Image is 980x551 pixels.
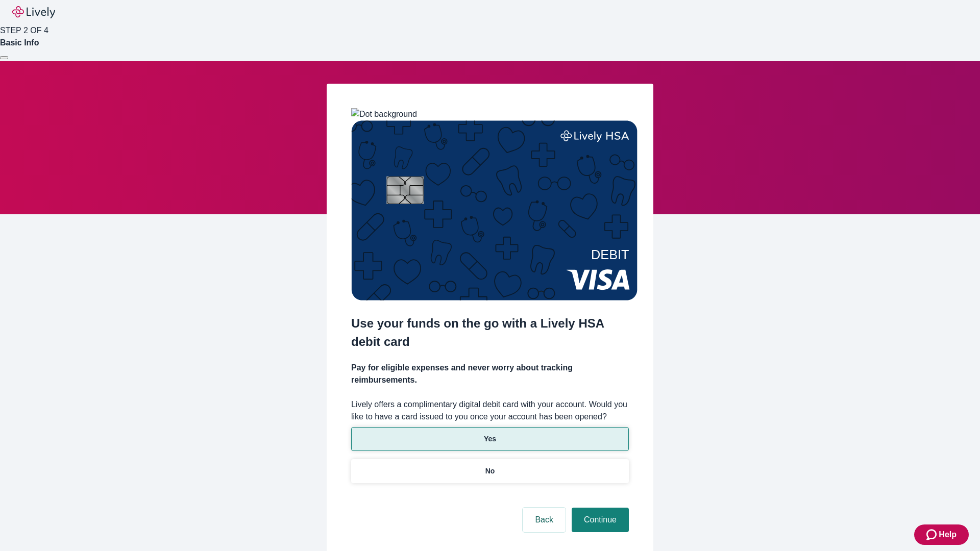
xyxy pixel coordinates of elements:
[12,6,55,18] img: Lively
[523,508,566,532] button: Back
[351,398,629,423] label: Lively offers a complimentary digital debit card with your account. Would you like to have a card...
[351,427,629,451] button: Yes
[351,120,638,300] img: Debit card
[484,434,496,444] p: Yes
[926,529,939,541] svg: Zendesk support icon
[351,362,629,386] h4: Pay for eligible expenses and never worry about tracking reimbursements.
[914,524,969,545] button: Zendesk support iconHelp
[351,108,417,120] img: Dot background
[939,529,957,541] span: Help
[351,459,629,483] button: No
[572,508,629,532] button: Continue
[351,314,629,351] h2: Use your funds on the go with a Lively HSA debit card
[485,466,495,477] p: No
